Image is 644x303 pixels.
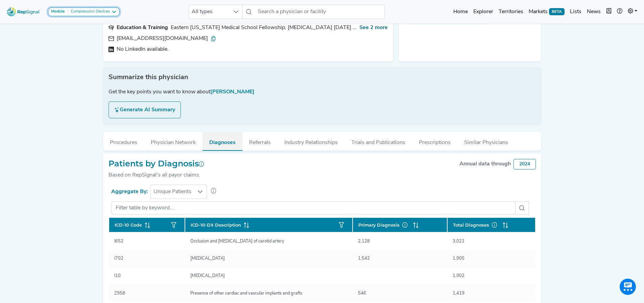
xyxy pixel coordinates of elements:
[210,89,255,95] span: [PERSON_NAME]
[449,290,469,297] div: 1,419
[186,290,306,297] div: Presence of other cardiac and vascular implants and grafts
[242,132,278,150] button: Referrals
[110,290,129,297] div: Z958
[255,5,384,19] input: Search a physician or facility
[151,185,194,199] span: Unique Patients
[117,34,216,43] div: [EMAIL_ADDRESS][DOMAIN_NAME]
[354,238,374,244] div: 2,128
[109,72,188,83] span: Summarize this physician
[109,159,204,169] h2: Patients by Diagnosis
[453,222,500,228] span: Total Diagnoses
[278,132,344,150] button: Industry Relationships
[117,24,168,32] div: Education & Training
[603,5,614,19] button: Intel Book
[412,132,457,150] button: Prescriptions
[110,273,125,279] div: I10
[110,238,127,244] div: I652
[359,25,388,30] span: See 2 more
[526,5,567,19] a: MarketsBETA
[344,132,412,150] button: Trials and Publications
[449,255,469,262] div: 1,905
[68,9,110,15] div: Compression Devices
[144,132,202,150] button: Physician Network
[111,189,148,194] strong: Aggregate By:
[457,132,515,150] button: Similar Physicians
[451,5,471,19] a: Home
[48,7,120,16] button: ModuleCompression Devices
[514,159,536,169] div: 2024
[110,255,127,262] div: I702
[584,5,603,19] a: News
[358,222,410,228] span: Primary Diagnosis
[496,5,526,19] a: Territories
[186,273,229,279] div: [MEDICAL_DATA]
[354,255,374,262] div: 1,542
[459,160,511,168] div: Annual data through
[449,238,469,244] div: 3,021
[117,45,169,53] span: No LinkedIn available.
[549,8,565,15] span: BETA
[449,273,469,279] div: 1,902
[111,202,516,214] input: Filter table by keyword...
[109,171,204,179] div: Based on RepSignal's all payor claims.
[103,132,144,150] button: Procedures
[115,222,142,228] span: ICD-10 Code
[186,238,288,244] div: Occlusion and [MEDICAL_DATA] of carotid artery
[171,24,357,32] div: Eastern Virginia Medical School Fellowship, vascular surgery 2013 - 2015
[189,5,230,19] span: All types
[354,290,370,297] div: 546
[109,101,181,118] button: Generate AI Summary
[191,222,241,228] span: ICD-10-DX Description
[202,132,242,151] button: Diagnoses
[186,255,229,262] div: [MEDICAL_DATA]
[567,5,584,19] a: Lists
[471,5,496,19] a: Explorer
[109,88,536,96] div: Get the key points you want to know about
[51,9,65,14] strong: Module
